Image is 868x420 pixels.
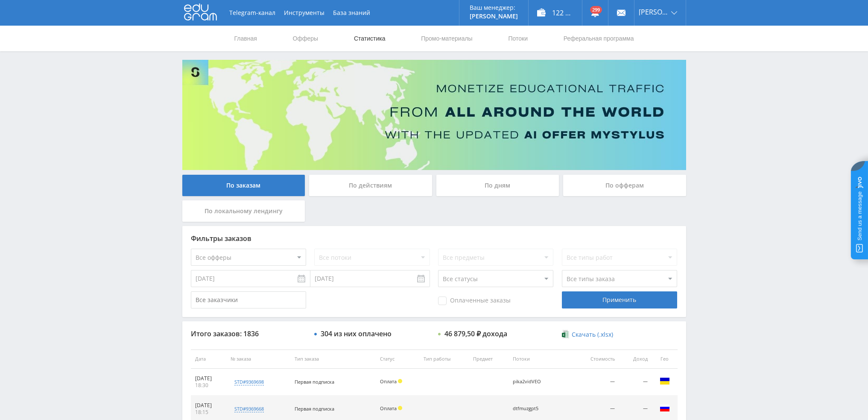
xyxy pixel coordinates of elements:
a: Главная [234,26,258,51]
a: Потоки [507,26,529,51]
span: Оплаченные заказы [438,297,511,305]
div: По локальному лендингу [182,200,305,222]
a: Промо-материалы [420,26,473,51]
div: По дням [436,175,559,196]
img: Banner [182,60,686,170]
a: Реферальная программа [563,26,635,51]
p: Ваш менеджер: [470,4,518,11]
div: По действиям [309,175,432,196]
input: Все заказчики [191,291,306,308]
div: По заказам [182,175,305,196]
a: Статистика [353,26,386,51]
div: По офферам [563,175,686,196]
a: Офферы [292,26,319,51]
div: Применить [562,291,677,308]
span: [PERSON_NAME] [639,9,669,15]
p: [PERSON_NAME] [470,13,518,20]
div: Фильтры заказов [191,235,678,242]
